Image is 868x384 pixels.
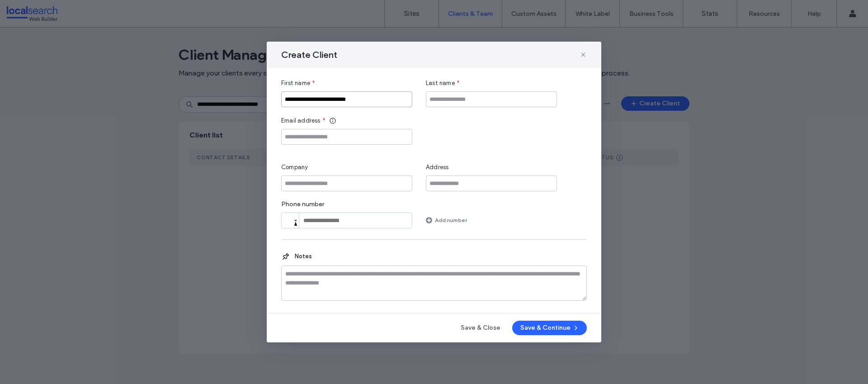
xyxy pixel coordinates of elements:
[281,175,412,191] input: Company
[21,6,39,14] span: Help
[426,163,448,172] span: Address
[426,79,455,88] span: Last name
[512,321,587,335] button: Save & Continue
[426,91,557,107] input: Last name
[435,212,467,228] label: Add number
[281,200,412,213] label: Phone number
[281,79,310,88] span: First name
[281,129,412,145] input: Email address
[281,163,308,172] span: Company
[290,252,312,261] span: Notes
[453,321,509,335] button: Save & Close
[426,175,557,191] input: Address
[281,116,321,125] span: Email address
[281,49,337,61] span: Create Client
[281,91,412,107] input: First name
